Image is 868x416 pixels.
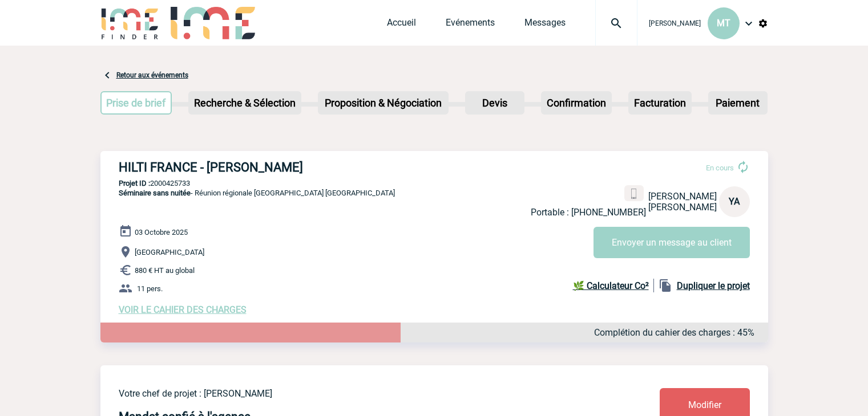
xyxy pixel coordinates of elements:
[466,92,523,113] p: Devis
[119,160,461,174] h3: HILTI FRANCE - [PERSON_NAME]
[102,92,171,113] p: Prise de brief
[100,179,768,187] p: 2000425733
[573,280,649,291] b: 🌿 Calculateur Co²
[119,189,395,197] span: - Réunion régionale [GEOGRAPHIC_DATA] [GEOGRAPHIC_DATA]
[119,179,150,187] b: Projet ID :
[629,189,639,199] img: portable.png
[688,399,721,410] span: Modifier
[387,17,416,33] a: Accueil
[135,248,204,256] span: [GEOGRAPHIC_DATA]
[137,284,163,293] span: 11 pers.
[542,92,611,113] p: Confirmation
[659,279,672,292] img: file_copy-black-24dp.png
[717,18,730,28] span: MT
[319,92,447,113] p: Proposition & Négociation
[649,19,701,27] span: [PERSON_NAME]
[119,189,191,197] span: Séminaire sans nuitée
[189,92,300,113] p: Recherche & Sélection
[594,227,750,258] button: Envoyer un message au client
[709,92,766,113] p: Paiement
[100,7,160,39] img: IME-Finder
[706,164,734,172] span: En cours
[524,17,566,33] a: Messages
[135,228,188,236] span: 03 Octobre 2025
[629,92,691,113] p: Facturation
[119,304,247,315] a: VOIR LE CAHIER DES CHARGES
[446,17,495,33] a: Evénements
[573,279,654,292] a: 🌿 Calculateur Co²
[648,191,717,202] span: [PERSON_NAME]
[119,388,592,399] p: Votre chef de projet : [PERSON_NAME]
[729,196,740,207] span: YA
[135,266,195,275] span: 880 € HT au global
[531,207,646,218] p: Portable : [PHONE_NUMBER]
[648,202,717,213] span: [PERSON_NAME]
[116,71,188,79] a: Retour aux événements
[677,280,750,291] b: Dupliquer le projet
